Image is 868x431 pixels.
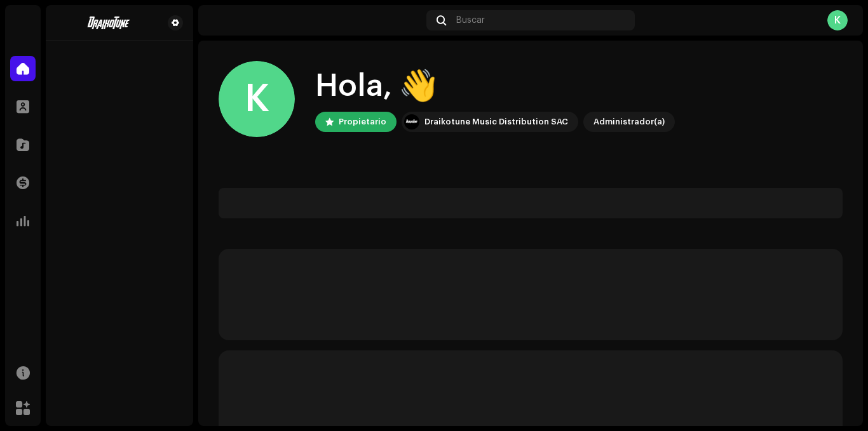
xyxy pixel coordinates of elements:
[315,66,675,107] div: Hola, 👋
[404,114,419,129] img: 10370c6a-d0e2-4592-b8a2-38f444b0ca44
[593,114,665,129] div: Administrador(a)
[219,61,295,137] div: K
[456,15,485,25] span: Buscar
[339,114,386,129] div: Propietario
[827,10,848,30] div: K
[56,15,163,30] img: 4be5d718-524a-47ed-a2e2-bfbeb4612910
[424,114,568,129] div: Draikotune Music Distribution SAC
